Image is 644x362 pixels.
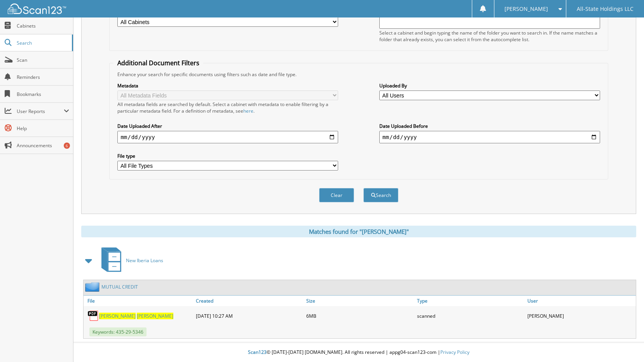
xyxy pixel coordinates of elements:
a: New Iberia Loans [97,245,163,276]
label: Date Uploaded After [117,123,338,129]
input: end [379,131,600,143]
a: Created [194,296,304,306]
legend: Additional Document Filters [113,59,203,67]
div: scanned [415,308,525,324]
a: Type [415,296,525,306]
button: Search [363,188,398,202]
span: User Reports [17,108,64,115]
span: Help [17,125,69,132]
a: [PERSON_NAME] [PERSON_NAME] [99,313,173,319]
label: Uploaded By [379,82,600,89]
span: Bookmarks [17,91,69,97]
span: [PERSON_NAME] [504,7,548,11]
div: [PERSON_NAME] [525,308,636,324]
div: Enhance your search for specific documents using filters such as date and file type. [113,71,604,78]
a: MUTUAL CREDIT [101,284,138,290]
img: folder2.png [85,282,101,292]
button: Clear [319,188,354,202]
span: [PERSON_NAME] [137,313,173,319]
div: Select a cabinet and begin typing the name of the folder you want to search in. If the name match... [379,30,600,43]
span: Scan [17,57,69,63]
a: File [84,296,194,306]
a: User [525,296,636,306]
div: Matches found for "[PERSON_NAME]" [81,226,636,237]
span: Keywords: 435-29-5346 [89,327,147,336]
span: Cabinets [17,23,69,29]
span: Reminders [17,74,69,80]
label: Metadata [117,82,338,89]
img: PDF.png [87,310,99,322]
div: All metadata fields are searched by default. Select a cabinet with metadata to enable filtering b... [117,101,338,114]
a: Privacy Policy [440,349,469,355]
input: start [117,131,338,143]
div: 6 [64,143,70,149]
label: Date Uploaded Before [379,123,600,129]
label: File type [117,153,338,159]
div: 6MB [304,308,415,324]
span: Scan123 [248,349,267,355]
div: [DATE] 10:27 AM [194,308,304,324]
iframe: Chat Widget [605,325,644,362]
span: New Iberia Loans [126,257,163,264]
span: [PERSON_NAME] [99,313,136,319]
a: here [243,108,253,114]
span: All-State Holdings LLC [577,7,634,11]
img: scan123-logo-white.svg [8,3,66,14]
a: Size [304,296,415,306]
div: © [DATE]-[DATE] [DOMAIN_NAME]. All rights reserved | appg04-scan123-com | [73,343,644,362]
span: Announcements [17,142,69,149]
span: Search [17,40,68,46]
